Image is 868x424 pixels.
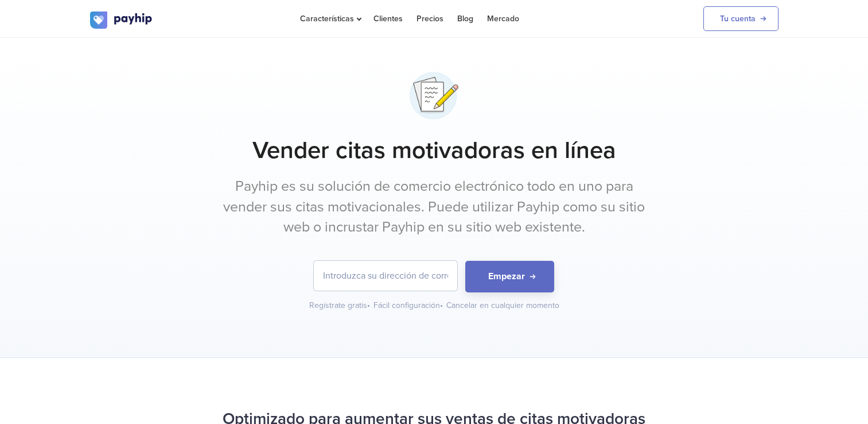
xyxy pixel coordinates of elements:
[367,300,370,310] span: •
[309,300,371,311] div: Regístrate gratis
[219,176,649,238] p: Payhip es su solución de comercio electrónico todo en uno para vender sus citas motivacionales. P...
[440,300,443,310] span: •
[446,300,559,311] div: Cancelar en cualquier momento
[373,300,444,311] div: Fácil configuración
[465,261,554,292] button: Empezar
[300,14,360,24] span: Características
[314,261,457,291] input: Introduzca su dirección de correo electrónico
[90,136,779,165] h1: Vender citas motivadoras en línea
[90,11,153,29] img: logo.svg
[703,6,779,31] a: Tu cuenta
[405,67,463,125] img: pencil-writing-y2um5h74caky83ax74fpe.png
